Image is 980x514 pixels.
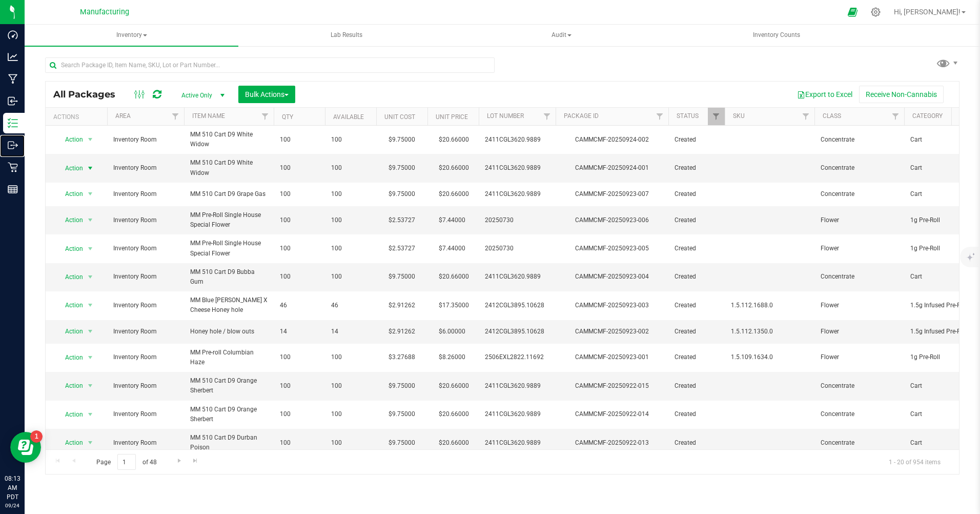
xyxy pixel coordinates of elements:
span: Inventory Room [113,381,178,391]
inline-svg: Inventory [8,118,18,128]
td: $2.91262 [376,320,427,344]
span: Created [675,244,719,253]
a: Filter [887,108,904,125]
span: 100 [331,352,370,362]
span: Created [675,381,719,391]
span: MM 510 Cart D9 Orange Sherbert [190,405,268,424]
td: $9.75000 [376,263,427,291]
span: 2411CGL3620.9889 [485,163,549,173]
span: Inventory Room [113,189,178,199]
span: Bulk Actions [245,90,289,98]
a: Inventory Counts [669,25,883,46]
span: Action [56,436,84,450]
span: Action [56,350,84,365]
input: 1 [117,454,136,470]
span: Flower [821,327,898,337]
span: 100 [280,272,319,282]
span: Created [675,189,719,199]
div: CAMMCMF-20250923-007 [554,189,670,199]
span: Action [56,298,84,312]
span: Inventory Room [113,327,178,337]
span: 100 [331,409,370,419]
span: 2506EXL2822.11692 [485,352,549,362]
span: select [84,132,97,147]
span: 1.5.109.1634.0 [731,352,808,362]
span: select [84,298,97,312]
a: Area [115,112,131,120]
span: $20.66000 [434,379,474,393]
span: Created [675,301,719,310]
a: Filter [798,108,814,125]
span: 100 [280,381,319,391]
span: Inventory Counts [739,31,814,39]
span: All Packages [53,89,126,100]
div: CAMMCMF-20250923-006 [554,215,670,225]
span: MM 510 Cart D9 Grape Gas [190,189,268,199]
span: 100 [280,189,319,199]
span: Action [56,213,84,227]
span: 100 [280,352,319,362]
iframe: Resource center unread badge [30,430,43,443]
span: 100 [280,244,319,253]
span: Created [675,327,719,337]
div: CAMMCMF-20250924-001 [554,163,670,173]
span: 1.5.112.1688.0 [731,301,808,310]
span: Created [675,272,719,282]
span: select [84,436,97,450]
iframe: Resource center [10,432,41,463]
p: 09/24 [5,502,20,509]
span: 100 [331,438,370,448]
span: Concentrate [821,163,898,173]
div: Manage settings [869,7,882,17]
span: select [84,407,97,422]
a: Go to the last page [188,454,203,468]
span: Created [675,409,719,419]
span: 100 [331,135,370,145]
span: MM Pre-roll Columbian Haze [190,348,268,367]
span: Manufacturing [80,8,129,16]
span: Flower [821,301,898,310]
span: Concentrate [821,189,898,199]
td: $9.75000 [376,126,427,154]
span: 14 [331,327,370,337]
span: Flower [821,352,898,362]
span: 100 [280,409,319,419]
div: CAMMCMF-20250923-002 [554,327,670,337]
span: 2411CGL3620.9889 [485,272,549,282]
a: Class [823,112,841,120]
td: $2.53727 [376,234,427,263]
div: CAMMCMF-20250923-001 [554,352,670,362]
td: $2.91262 [376,291,427,320]
span: 100 [280,163,319,173]
a: Inventory [25,25,238,46]
span: Concentrate [821,381,898,391]
span: Action [56,270,84,284]
td: $9.75000 [376,429,427,457]
a: Unit Price [436,113,468,121]
div: CAMMCMF-20250922-013 [554,438,670,448]
a: SKU [733,112,745,120]
span: MM Pre-Roll Single House Special Flower [190,239,268,258]
button: Bulk Actions [238,86,295,103]
a: Qty [282,113,293,121]
span: Action [56,132,84,147]
span: 20250730 [485,244,549,253]
span: 100 [331,272,370,282]
span: Inventory Room [113,301,178,310]
p: 08:13 AM PDT [5,474,20,502]
span: Created [675,135,719,145]
span: Flower [821,215,898,225]
div: CAMMCMF-20250924-002 [554,135,670,145]
span: select [84,187,97,201]
span: MM 510 Cart D9 Orange Sherbert [190,376,268,396]
span: Inventory Room [113,272,178,282]
span: Action [56,379,84,393]
td: $2.53727 [376,206,427,234]
span: select [84,350,97,365]
span: Action [56,187,84,201]
span: 2411CGL3620.9889 [485,438,549,448]
span: MM Pre-Roll Single House Special Flower [190,210,268,230]
td: $3.27688 [376,344,427,372]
